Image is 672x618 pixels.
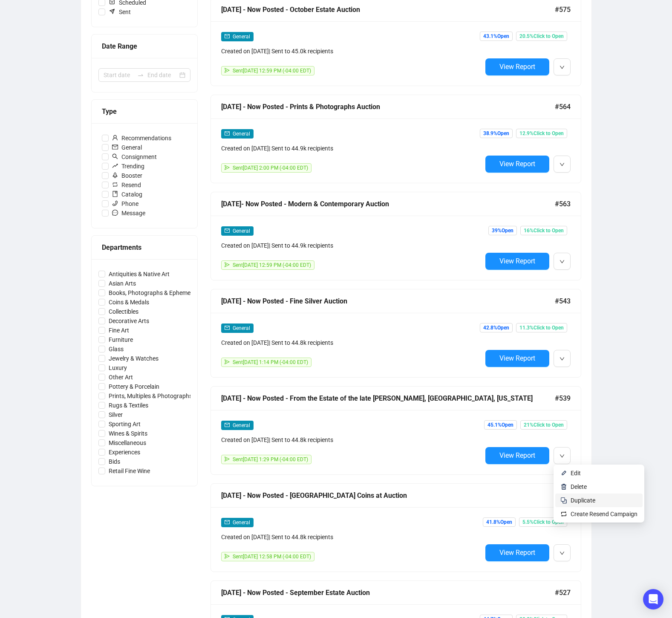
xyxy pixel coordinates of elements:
[104,70,134,80] input: Start date
[520,226,567,235] span: 16% Click to Open
[105,326,133,335] span: Fine Art
[109,199,142,208] span: Phone
[233,422,250,428] span: General
[109,162,148,171] span: Trending
[221,241,482,250] div: Created on [DATE] | Sent to 44.9k recipients
[109,180,144,190] span: Resend
[211,483,581,572] a: [DATE] - Now Posted - [GEOGRAPHIC_DATA] Coins at Auction#530mailGeneralCreated on [DATE]| Sent to...
[112,172,118,178] span: rocket
[105,401,152,410] span: Rugs & Textiles
[516,32,567,41] span: 20.5% Click to Open
[225,554,230,559] span: send
[109,208,149,218] span: Message
[105,382,163,391] span: Pottery & Porcelain
[105,466,153,476] span: Retail Fine Wine
[516,129,567,138] span: 12.9% Click to Open
[211,192,581,280] a: [DATE]- Now Posted - Modern & Contemporary Auction#563mailGeneralCreated on [DATE]| Sent to 44.9k...
[233,34,250,40] span: General
[225,456,230,462] span: send
[221,490,555,501] div: [DATE] - Now Posted - [GEOGRAPHIC_DATA] Coins at Auction
[137,72,144,78] span: swap-right
[519,517,567,527] span: 5.5% Click to Open
[233,359,308,365] span: Sent [DATE] 1:14 PM (-04:00 EDT)
[571,511,637,517] span: Create Resend Campaign
[480,32,513,41] span: 43.1% Open
[485,156,549,173] button: View Report
[137,72,144,78] span: to
[105,391,196,401] span: Prints, Multiples & Photographs
[112,144,118,150] span: mail
[560,551,565,556] span: down
[560,162,565,167] span: down
[555,296,571,306] span: #543
[225,68,230,73] span: send
[221,296,555,306] div: [DATE] - Now Posted - Fine Silver Auction
[499,451,535,459] span: View Report
[480,323,513,332] span: 42.8% Open
[211,95,581,183] a: [DATE] - Now Posted - Prints & Photographs Auction#564mailGeneralCreated on [DATE]| Sent to 44.9k...
[571,470,581,476] span: Edit
[499,160,535,168] span: View Report
[221,435,482,445] div: Created on [DATE] | Sent to 44.8k recipients
[485,350,549,367] button: View Report
[112,182,118,188] span: retweet
[109,152,160,162] span: Consignment
[233,325,250,331] span: General
[571,497,595,504] span: Duplicate
[555,4,571,15] span: #575
[560,65,565,70] span: down
[560,511,567,517] img: retweet.svg
[499,549,535,557] span: View Report
[571,483,587,490] span: Delete
[488,226,517,235] span: 39% Open
[560,483,567,490] img: svg+xml;base64,PHN2ZyB4bWxucz0iaHR0cDovL3d3dy53My5vcmcvMjAwMC9zdmciIHhtbG5zOnhsaW5rPSJodHRwOi8vd3...
[560,356,565,361] span: down
[499,63,535,71] span: View Report
[225,325,230,330] span: mail
[105,419,144,429] span: Sporting Art
[499,354,535,362] span: View Report
[485,58,549,75] button: View Report
[221,532,482,542] div: Created on [DATE] | Sent to 44.8k recipients
[555,199,571,209] span: #563
[105,363,130,373] span: Luxury
[105,335,136,344] span: Furniture
[112,135,118,141] span: user
[233,165,308,171] span: Sent [DATE] 2:00 PM (-04:00 EDT)
[105,279,139,288] span: Asian Arts
[555,587,571,598] span: #527
[109,190,146,199] span: Catalog
[555,393,571,404] span: #539
[233,262,311,268] span: Sent [DATE] 12:59 PM (-04:00 EDT)
[225,165,230,170] span: send
[109,171,146,180] span: Booster
[480,129,513,138] span: 38.9% Open
[485,253,549,270] button: View Report
[105,354,162,363] span: Jewelry & Watches
[233,228,250,234] span: General
[225,422,230,427] span: mail
[499,257,535,265] span: View Report
[516,323,567,332] span: 11.3% Click to Open
[221,393,555,404] div: [DATE] - Now Posted - From the Estate of the late [PERSON_NAME], [GEOGRAPHIC_DATA], [US_STATE]
[105,7,134,17] span: Sent
[643,589,663,609] div: Open Intercom Messenger
[105,344,127,354] span: Glass
[102,41,187,52] div: Date Range
[105,457,124,466] span: Bids
[233,68,311,74] span: Sent [DATE] 12:59 PM (-04:00 EDT)
[221,46,482,56] div: Created on [DATE] | Sent to 45.0k recipients
[102,242,187,253] div: Departments
[225,34,230,39] span: mail
[105,269,173,279] span: Antiquities & Native Art
[105,288,199,297] span: Books, Photographs & Ephemera
[221,4,555,15] div: [DATE] - Now Posted - October Estate Auction
[483,517,516,527] span: 41.8% Open
[484,420,517,430] span: 45.1% Open
[225,228,230,233] span: mail
[485,447,549,464] button: View Report
[555,101,571,112] span: #564
[560,453,565,459] span: down
[233,131,250,137] span: General
[105,448,144,457] span: Experiences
